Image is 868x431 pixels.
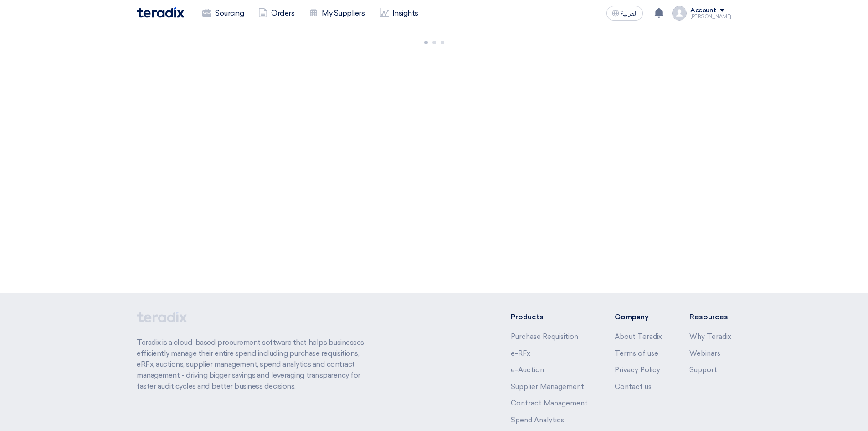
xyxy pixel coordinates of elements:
[251,3,302,23] a: Orders
[511,366,544,374] a: e-Auction
[195,3,251,23] a: Sourcing
[511,332,578,341] a: Purchase Requisition
[672,6,687,21] img: profile_test.png
[615,312,662,322] li: Company
[511,383,584,391] a: Supplier Management
[621,10,637,17] span: العربية
[511,349,530,358] a: e-RFx
[372,3,426,23] a: Insights
[511,416,564,424] a: Spend Analytics
[137,337,375,392] p: Teradix is a cloud-based procurement software that helps businesses efficiently manage their enti...
[689,366,717,374] a: Support
[615,366,660,374] a: Privacy Policy
[606,6,643,21] button: العربية
[689,349,720,358] a: Webinars
[615,332,662,341] a: About Teradix
[511,399,588,407] a: Contract Management
[137,7,184,18] img: Teradix logo
[689,332,731,341] a: Why Teradix
[511,312,588,322] li: Products
[690,14,731,19] div: [PERSON_NAME]
[690,7,716,15] div: Account
[615,383,652,391] a: Contact us
[615,349,658,358] a: Terms of use
[689,312,731,322] li: Resources
[302,3,372,23] a: My Suppliers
